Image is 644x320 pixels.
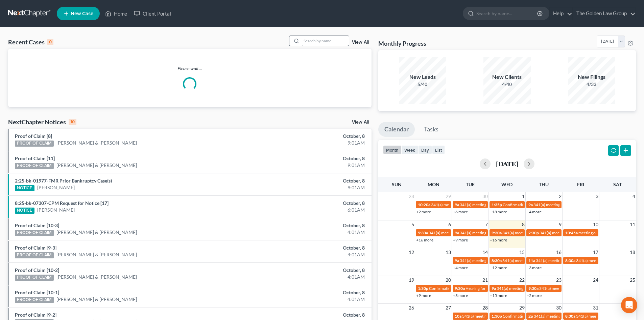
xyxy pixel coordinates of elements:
span: 6 [448,220,452,229]
button: day [418,145,432,154]
div: PROOF OF CLAIM [15,297,54,303]
span: 1 [521,192,525,200]
span: 24 [592,276,599,284]
span: 18 [629,248,636,256]
div: 9:01AM [253,184,365,191]
div: New Clients [483,73,531,81]
div: PROOF OF CLAIM [15,230,54,236]
a: [PERSON_NAME] & [PERSON_NAME] [56,251,137,258]
div: 9:01AM [253,140,365,146]
span: 10:20a [418,202,430,207]
a: Proof of Claim [11] [15,155,55,161]
span: 14 [482,248,488,256]
span: 10 [592,220,599,229]
div: October, 8 [253,244,365,251]
span: 21 [482,276,488,284]
span: 7 [484,220,488,229]
div: New Leads [399,73,446,81]
span: 2p [528,314,533,319]
span: 341(a) meeting for [PERSON_NAME] [431,202,496,207]
span: Sun [392,182,402,187]
div: PROOF OF CLAIM [15,141,54,147]
span: 8 [521,220,525,229]
span: Fri [577,182,584,187]
input: Search by name... [476,7,538,20]
h3: Monthly Progress [378,39,426,47]
a: +6 more [453,209,468,214]
span: 341(a) meeting for [PERSON_NAME] [460,258,525,263]
a: [PERSON_NAME] & [PERSON_NAME] [56,274,137,280]
span: 25 [629,276,636,284]
span: 9a [455,258,459,263]
div: 9:01AM [253,162,365,169]
span: 15 [519,248,525,256]
a: Proof of Claim [9-2] [15,312,56,318]
span: Tue [466,182,475,187]
a: +2 more [416,209,431,214]
a: Calendar [378,122,415,137]
span: 8:30a [565,258,575,263]
span: Confirmation Hearing for [PERSON_NAME] [503,202,580,207]
span: 9a [455,230,459,235]
span: Sat [613,182,622,187]
span: 12 [408,248,415,256]
span: Hearing for [PERSON_NAME] [PERSON_NAME] [466,286,551,291]
span: 19 [408,276,415,284]
span: Wed [501,182,512,187]
div: October, 8 [253,155,365,162]
a: [PERSON_NAME] & [PERSON_NAME] [56,140,137,146]
span: 4 [632,192,636,200]
a: +9 more [453,237,468,242]
span: 1:30p [418,286,428,291]
div: October, 8 [253,133,365,140]
span: 2 [558,192,562,200]
span: Thu [539,182,549,187]
span: Confirmation hearing for [PERSON_NAME] & [PERSON_NAME] [503,314,615,319]
div: October, 8 [253,177,365,184]
div: 4:01AM [253,229,365,236]
span: 29 [445,192,452,200]
span: 2:30p [528,230,539,235]
span: 31 [592,304,599,312]
div: October, 8 [253,200,365,207]
button: week [401,145,418,154]
div: 10 [69,119,76,125]
a: [PERSON_NAME] [37,207,75,213]
span: 9a [455,202,459,207]
a: Proof of Claim [8] [15,133,52,139]
span: 341(a) meeting for [PERSON_NAME] [460,202,525,207]
a: +15 more [490,293,507,298]
span: 30 [482,192,488,200]
a: Proof of Claim [10-1] [15,290,59,295]
a: [PERSON_NAME] [37,184,75,191]
span: 341(a) meeting for [PERSON_NAME] [502,230,568,235]
span: 13 [445,248,452,256]
a: +16 more [416,237,433,242]
span: 341(a) meeting for [PERSON_NAME] [539,286,604,291]
input: Search by name... [302,36,349,46]
button: list [432,145,445,154]
div: 4:01AM [253,274,365,280]
span: 341(a) meeting for [PERSON_NAME] [502,258,568,263]
div: 6:01AM [253,207,365,213]
a: View All [352,120,369,125]
span: 11 [629,220,636,229]
div: NOTICE [15,208,34,214]
span: 10a [455,314,461,319]
h2: [DATE] [496,160,518,167]
a: +3 more [527,265,542,270]
span: 3 [595,192,599,200]
div: New Filings [568,73,615,81]
a: Client Portal [130,7,174,20]
span: 1:30p [492,314,502,319]
div: NextChapter Notices [8,118,76,126]
span: 22 [519,276,525,284]
div: PROOF OF CLAIM [15,163,54,169]
span: 9:30a [455,286,465,291]
a: +9 more [416,293,431,298]
span: Mon [428,182,439,187]
a: Proof of Claim [9-3] [15,245,56,251]
span: 29 [519,304,525,312]
span: 341(a) meeting for [PERSON_NAME] [460,230,525,235]
span: New Case [71,11,93,16]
